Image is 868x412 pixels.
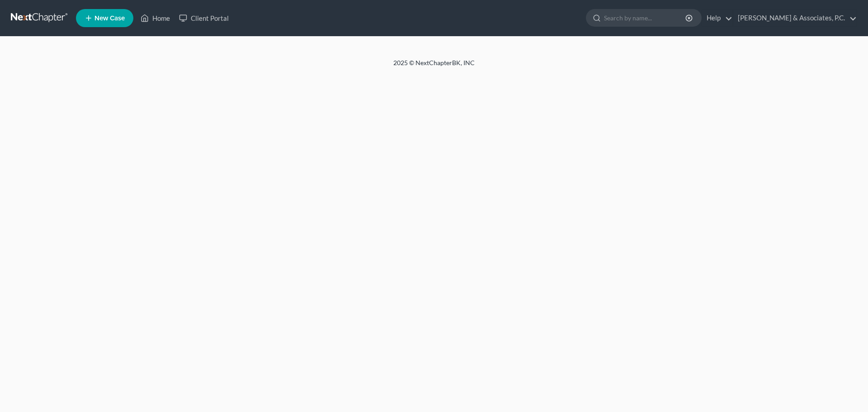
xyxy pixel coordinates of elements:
span: New Case [94,15,125,22]
a: Home [136,10,175,26]
a: Client Portal [175,10,233,26]
input: Search by name... [604,9,687,26]
a: Help [702,10,732,26]
div: 2025 © NextChapterBK, INC [176,58,692,75]
a: [PERSON_NAME] & Associates, P.C. [733,10,857,26]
